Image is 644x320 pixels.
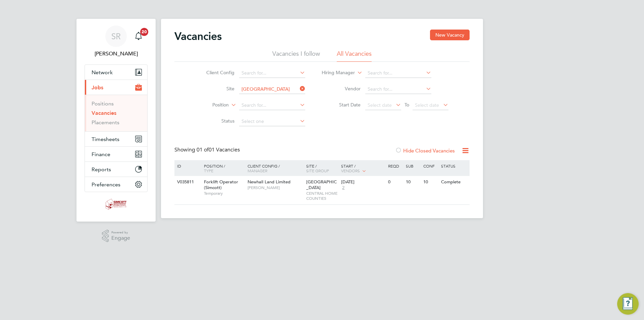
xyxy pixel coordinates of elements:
span: Jobs [92,84,103,91]
button: Preferences [85,177,147,192]
nav: Main navigation [76,19,156,222]
img: simcott-logo-retina.png [106,199,127,210]
label: Hiring Manager [316,70,355,76]
span: Newhall Land Limited [248,179,290,185]
span: Forklift Operator (Simcott) [204,179,238,190]
div: [DATE] [341,179,385,185]
span: [GEOGRAPHIC_DATA] [306,179,337,190]
a: 20 [132,26,145,47]
input: Search for... [239,85,305,94]
span: Vendors [341,168,360,173]
div: Client Config / [246,160,305,176]
button: Finance [85,147,147,162]
span: Powered by [111,230,130,235]
li: Vacancies I follow [272,50,320,62]
span: 20 [140,28,148,36]
span: SR [111,32,121,41]
button: Reports [85,162,147,177]
a: SR[PERSON_NAME] [85,26,148,58]
span: [PERSON_NAME] [248,185,303,190]
button: New Vacancy [430,30,470,40]
div: Position / [199,160,246,176]
label: Site [196,86,234,92]
span: Select date [368,102,392,108]
div: Site / [305,160,340,176]
input: Search for... [239,101,305,110]
a: Go to home page [85,199,148,210]
label: Client Config [196,70,234,76]
div: Jobs [85,95,147,131]
span: Type [204,168,213,173]
span: 2 [341,185,345,191]
label: Start Date [322,102,361,108]
div: V035811 [175,176,199,188]
button: Timesheets [85,132,147,146]
label: Status [196,118,234,124]
label: Vendor [322,86,361,92]
input: Search for... [365,85,431,94]
span: Manager [248,168,267,173]
span: Select date [415,102,439,108]
div: Start / [339,160,386,177]
span: 01 of [197,146,209,153]
div: Status [439,160,469,172]
span: Finance [92,151,110,157]
span: CENTRAL HOME COUNTIES [306,191,338,201]
span: Timesheets [92,136,119,142]
span: To [402,100,411,109]
li: All Vacancies [337,50,372,62]
a: Powered byEngage [102,230,130,242]
span: Site Group [306,168,329,173]
span: Scott Ridgers [85,50,148,58]
div: Showing [174,146,241,153]
input: Search for... [239,68,305,78]
label: Position [190,102,229,108]
a: Positions [92,100,114,107]
label: Hide Closed Vacancies [395,147,455,154]
span: Reports [92,166,111,173]
div: 0 [386,176,404,188]
button: Network [85,65,147,80]
a: Vacancies [92,110,116,116]
span: Engage [111,235,130,241]
span: Preferences [92,181,120,188]
input: Search for... [365,68,431,78]
h2: Vacancies [174,30,222,43]
div: 10 [404,176,422,188]
div: Complete [439,176,469,188]
span: Temporary [204,191,244,196]
button: Engage Resource Center [617,293,639,315]
span: Network [92,69,113,76]
div: 10 [422,176,439,188]
div: Conf [422,160,439,172]
input: Select one [239,117,305,126]
button: Jobs [85,80,147,95]
div: ID [175,160,199,172]
div: Sub [404,160,422,172]
span: 01 Vacancies [197,146,240,153]
a: Placements [92,119,119,126]
div: Reqd [386,160,404,172]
